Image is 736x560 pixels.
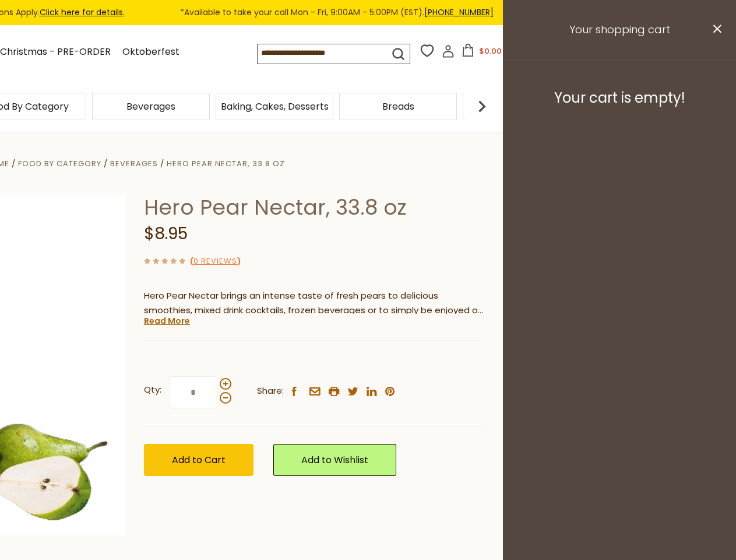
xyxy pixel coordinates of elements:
a: Add to Wishlist [273,444,396,476]
a: Read More [144,315,190,327]
img: next arrow [470,94,494,118]
span: Share: [257,384,284,398]
a: Food By Category [18,158,101,169]
a: 0 Reviews [193,256,237,268]
p: Hero Pear Nectar brings an intense taste of fresh pears to delicious smoothies, mixed drink cockt... [144,289,485,318]
span: $0.00 [479,45,502,57]
a: Breads [382,102,414,111]
a: Baking, Cakes, Desserts [221,102,329,111]
a: Beverages [126,102,175,111]
h1: Hero Pear Nectar, 33.8 oz [144,194,485,220]
button: $0.00 [457,44,506,61]
input: Qty: [170,376,217,408]
a: Click here for details. [40,6,125,18]
span: *Available to take your call Mon - Fri, 9:00AM - 5:00PM (EST). [180,6,494,19]
span: Add to Cart [172,453,226,467]
button: Add to Cart [144,444,253,476]
a: Oktoberfest [122,44,179,60]
a: Beverages [110,158,158,169]
a: Hero Pear Nectar, 33.8 oz [167,158,285,169]
span: ( ) [190,256,241,267]
h3: Your cart is empty! [517,89,721,107]
a: [PHONE_NUMBER] [424,6,494,18]
strong: Qty: [144,383,161,397]
span: $8.95 [144,222,188,245]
